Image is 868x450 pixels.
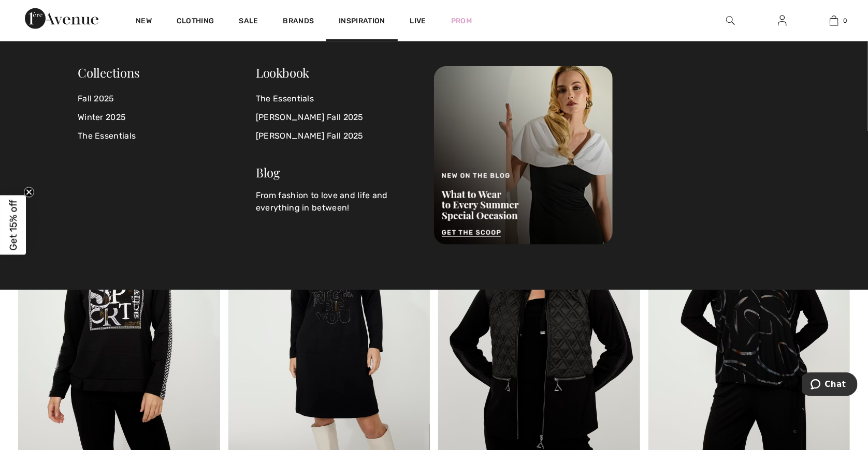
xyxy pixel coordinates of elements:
[78,89,256,108] a: Fall 2025
[239,17,258,27] a: Sale
[24,187,34,198] button: Close teaser
[256,89,422,108] a: The Essentials
[78,108,256,127] a: Winter 2025
[256,164,280,181] a: Blog
[844,16,848,25] span: 0
[283,17,314,27] a: Brands
[339,17,385,27] span: Inspiration
[802,372,858,398] iframe: Opens a widget where you can chat to one of our agents
[25,8,98,29] img: 1ère Avenue
[78,127,256,145] a: The Essentials
[808,14,859,27] a: 0
[256,189,422,214] p: From fashion to love and life and everything in between!
[434,150,613,160] a: New on the Blog
[78,64,140,81] span: Collections
[830,14,838,27] img: My Bag
[451,16,472,26] a: Prom
[410,16,426,26] a: Live
[256,108,422,127] a: [PERSON_NAME] Fall 2025
[256,64,309,81] a: Lookbook
[7,200,19,250] span: Get 15% off
[434,66,613,245] img: New on the Blog
[770,14,795,27] a: Sign In
[177,17,214,27] a: Clothing
[778,14,787,27] img: My Info
[726,14,735,27] img: search the website
[136,17,152,27] a: New
[256,127,422,145] a: [PERSON_NAME] Fall 2025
